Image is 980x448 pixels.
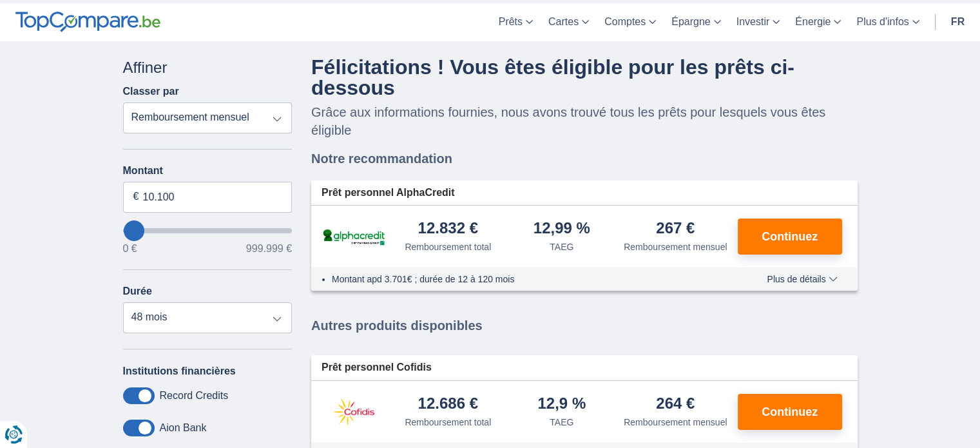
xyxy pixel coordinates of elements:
div: Affiner [123,57,293,79]
button: Plus de détails [757,274,847,284]
a: Plus d'infos [849,3,927,41]
div: Remboursement mensuel [624,240,727,253]
li: Montant apd 3.701€ ; durée de 12 à 120 mois [332,273,729,286]
div: Remboursement mensuel [624,416,727,429]
span: Continuez [762,406,818,418]
a: Prêts [491,3,541,41]
label: Durée [123,286,152,297]
div: 12.686 € [418,396,478,413]
span: € [133,190,139,204]
label: Institutions financières [123,365,236,377]
div: Remboursement total [405,416,491,429]
div: TAEG [550,240,573,253]
a: Cartes [541,3,597,41]
a: Comptes [597,3,664,41]
span: Prêt personnel AlphaCredit [322,186,455,200]
span: 999.999 € [246,244,292,254]
label: Record Credits [160,390,229,402]
div: 12,9 % [537,396,586,413]
img: TopCompare [15,12,160,32]
input: wantToBorrow [123,228,293,233]
a: Épargne [664,3,729,41]
label: Classer par [123,86,179,97]
img: pret personnel Cofidis [322,396,386,428]
p: Grâce aux informations fournies, nous avons trouvé tous les prêts pour lesquels vous êtes éligible [311,103,858,139]
h4: Félicitations ! Vous êtes éligible pour les prêts ci-dessous [311,57,858,98]
div: 12.832 € [418,220,478,238]
button: Continuez [738,219,842,255]
img: pret personnel AlphaCredit [322,227,386,247]
a: Investir [729,3,788,41]
span: Continuez [762,231,818,242]
div: 264 € [656,396,695,413]
a: fr [943,3,972,41]
div: Remboursement total [405,240,491,253]
button: Continuez [738,394,842,430]
label: Aion Bank [160,422,207,434]
div: 267 € [656,220,695,238]
span: Plus de détails [767,275,837,284]
div: TAEG [550,416,573,429]
label: Montant [123,165,293,177]
span: Prêt personnel Cofidis [322,360,432,375]
div: 12,99 % [533,220,590,238]
a: Énergie [787,3,849,41]
span: 0 € [123,244,137,254]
